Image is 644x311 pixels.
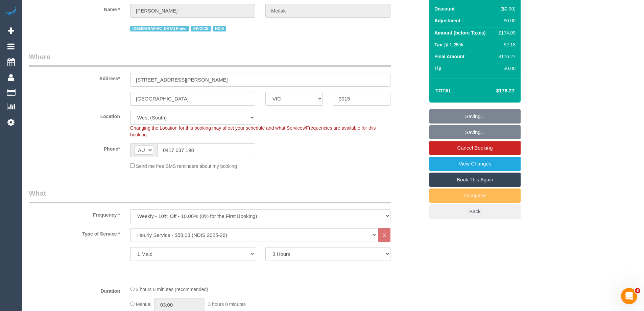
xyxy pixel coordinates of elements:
[496,29,516,36] div: $174.09
[24,143,125,152] label: Phone*
[24,73,125,82] label: Address*
[496,41,516,48] div: $2.18
[29,188,391,203] legend: What
[496,65,516,72] div: $0.00
[130,26,189,31] span: [DEMOGRAPHIC_DATA] Prefer
[476,88,515,94] h4: $176.27
[136,287,208,292] span: 3 hours 0 minutes (recommended)
[434,65,442,72] label: Tip
[24,228,125,237] label: Type of Service *
[24,4,125,13] label: Name *
[635,288,640,293] span: 6
[130,4,255,18] input: First Name*
[429,173,521,187] a: Book This Again
[4,7,18,16] img: Automaid Logo
[208,302,246,307] span: 3 hours 0 minutes
[434,41,463,48] label: Tax @ 1.25%
[434,5,455,12] label: Discount
[265,4,390,18] input: Last Name*
[429,204,521,219] a: Back
[29,52,391,67] legend: Where
[429,141,521,155] a: Cancel Booking
[434,17,460,24] label: Adjustment
[213,26,226,31] span: NDIS
[136,163,237,169] span: Send me free SMS reminders about my booking
[130,92,255,106] input: Suburb*
[24,209,125,218] label: Frequency *
[496,17,516,24] div: $0.00
[435,88,452,93] strong: Total
[130,125,376,137] span: Changing the Location for this booking may affect your schedule and what Services/Frequencies are...
[434,53,464,60] label: Final Amount
[496,5,516,12] div: ($0.00)
[136,302,151,307] span: Manual
[157,143,255,157] input: Phone*
[434,29,485,36] label: Amount (before Taxes)
[333,92,390,106] input: Post Code*
[621,288,637,304] iframe: Intercom live chat
[496,53,516,60] div: $176.27
[191,26,211,31] span: INVOICE
[429,157,521,171] a: View Changes
[24,285,125,294] label: Duration
[24,111,125,120] label: Location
